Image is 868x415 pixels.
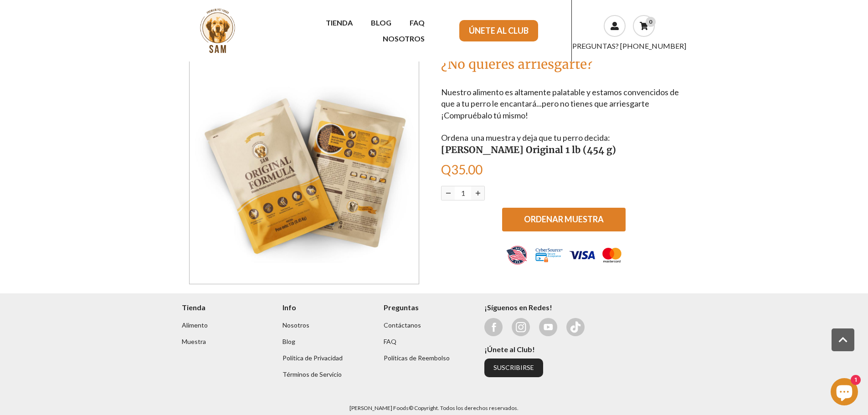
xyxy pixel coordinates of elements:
p: Tienda [182,302,268,313]
inbox-online-store-chat: Chat de la tienda online Shopify [828,378,861,408]
p: [PERSON_NAME] Foods© Copyright. Todos los derechos reservados. [182,404,687,412]
p: Ordena una muestra y deja que tu perro decida: [441,132,679,144]
a: Social Link [484,318,503,336]
p: ¡Síguenos en Redes! [484,302,686,313]
a: Muestra [182,338,206,346]
p: Info [282,302,369,313]
img: sam.png [194,7,241,54]
img: Sam Original Formula® Muestra 1 lb [189,54,420,284]
div: 0 [646,17,656,27]
a: 0 [633,15,655,37]
p: [PERSON_NAME] Original 1 lb (454 g) [441,143,679,157]
a: Contáctanos [384,322,421,329]
button: Aumentar cantidad para Sam Original, 1 lb (454 g) [471,186,484,200]
a: Política de Privacidad [282,354,343,362]
a: Social Link [566,318,585,336]
a: Alimento [182,322,208,329]
a: ÚNETE AL CLUB [459,20,538,42]
input: Cantidad para Sam Original, 1 lb (454 g) [455,186,471,200]
button: Reducir cantidad para Sam Original, 1 lb (454 g) [442,186,455,200]
button: Back To Top [832,328,854,351]
a: TIENDA [317,15,362,31]
a: Términos de Servicio [282,371,342,379]
span: Q35.00 [441,162,483,177]
a: PREGUNTAS? [PHONE_NUMBER] [572,41,686,50]
p: ¡Únete al Club! [484,344,686,355]
a: Social Link [512,318,530,336]
a: Políticas de Reembolso [384,354,450,362]
a: Blog [282,338,295,346]
a: SUSCRIBIRSE [484,359,543,377]
a: BLOG [362,15,401,31]
a: Social Link [539,318,557,336]
a: NOSOTROS [374,31,434,46]
a: FAQ [384,338,396,346]
img: diseno-sin-titulo.png [490,237,637,274]
span: ORDENAR MUESTRA [524,214,604,224]
p: Nuestro alimento es altamente palatable y estamos convencidos de que a tu perro le encantará...pe... [441,87,679,122]
h2: ¿No quieres arriesgarte? [441,57,679,72]
p: Preguntas [384,302,470,313]
a: FAQ [401,15,434,31]
button: ORDENAR MUESTRA [502,208,626,231]
a: Nosotros [282,322,309,329]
